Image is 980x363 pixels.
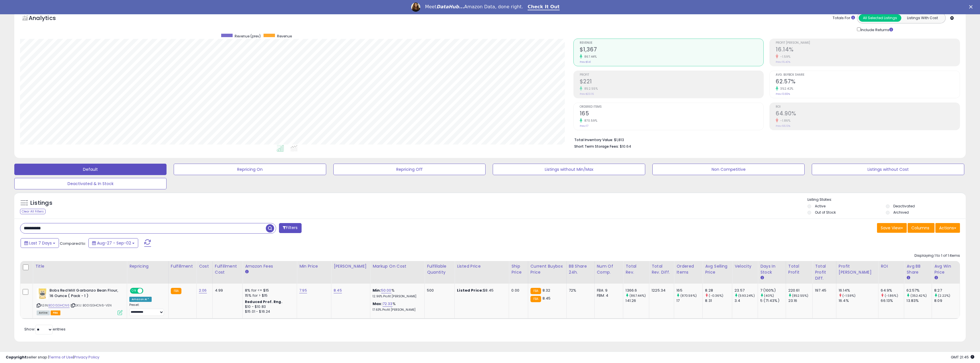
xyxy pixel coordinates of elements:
[676,298,702,303] div: 17
[528,4,560,10] a: Check It Out
[70,303,112,308] span: | SKU: B00ISGHCN6-VEN
[680,293,697,298] small: (870.59%)
[778,55,790,59] small: -1.59%
[776,60,790,64] small: Prev: 16.40%
[411,3,420,12] img: Profile image for Georgie
[709,293,723,298] small: (-0.36%)
[245,304,292,309] div: $10 - $10.83
[839,288,878,293] div: 16.14%
[853,26,900,33] div: Include Returns
[934,298,960,303] div: 8.09
[580,92,594,96] small: Prev: $23.16
[530,263,564,275] div: Current Buybox Price
[910,293,927,298] small: (352.42%)
[171,288,181,294] small: FBA
[620,144,631,149] span: $10.64
[776,105,960,109] span: ROI
[245,293,292,298] div: 15% for > $15
[815,263,834,281] div: Total Profit Diff.
[580,78,764,86] h2: $221
[839,298,878,303] div: 16.4%
[582,119,597,123] small: 870.59%
[543,296,551,301] span: 8.45
[457,263,506,269] div: Listed Price
[373,263,422,269] div: Markup on Cost
[427,263,452,275] div: Fulfillable Quantity
[50,288,119,300] b: Bobs Red Mill Garbanzo Bean Flour, 16 Ounce ( Pack - 1 )
[373,288,381,293] b: Min:
[174,164,326,175] button: Repricing On
[951,354,974,360] span: 2025-09-10 21:45 GMT
[778,119,790,123] small: -1.86%
[14,178,167,189] button: Deactivated & In Stock
[530,288,541,294] small: FBA
[199,288,207,293] a: 2.06
[511,288,523,293] div: 0.00
[885,293,898,298] small: (-1.86%)
[37,288,122,314] div: ASIN:
[815,288,832,293] div: 197.45
[427,288,450,293] div: 500
[48,303,70,308] a: B00ISGHCN6
[738,293,755,298] small: (593.24%)
[859,14,901,22] button: All Selected Listings
[934,263,957,275] div: Avg Win Price
[893,210,909,215] label: Archived
[299,263,329,269] div: Min Price
[776,46,960,54] h2: 16.14%
[130,288,138,293] span: ON
[373,301,420,312] div: %
[776,78,960,86] h2: 62.57%
[815,210,836,215] label: Out of Stock
[88,238,138,248] button: Aug-27 - Sep-02
[543,288,551,293] span: 8.32
[569,288,590,293] div: 72%
[906,275,910,280] small: Avg BB Share.
[893,204,915,208] label: Deactivated
[676,288,702,293] div: 165
[734,263,755,269] div: Velocity
[815,204,825,208] label: Active
[425,4,523,10] div: Meet Amazon Data, done right.
[705,288,732,293] div: 8.28
[734,298,758,303] div: 3.4
[881,288,904,293] div: 64.9%
[776,110,960,118] h2: 64.90%
[734,288,758,293] div: 23.57
[792,293,808,298] small: (852.55%)
[333,164,486,175] button: Repricing Off
[914,253,960,258] div: Displaying 1 to 1 of 1 items
[245,309,292,314] div: $15.01 - $16.24
[14,164,167,175] button: Default
[901,14,944,22] button: Listings With Cost
[776,41,960,45] span: Profit [PERSON_NAME]
[788,298,812,303] div: 23.16
[807,197,966,202] p: Listing States:
[574,137,613,142] b: Total Inventory Value:
[776,92,790,96] small: Prev: 13.83%
[776,124,790,128] small: Prev: 66.13%
[279,223,301,233] button: Filters
[906,298,932,303] div: 13.83%
[97,240,131,246] span: Aug-27 - Sep-02
[334,263,368,269] div: [PERSON_NAME]
[580,41,764,45] span: Revenue
[911,225,929,231] span: Columns
[436,4,464,9] i: DataHub...
[20,209,45,214] div: Clear All Filters
[245,299,282,304] b: Reduced Prof. Rng.
[215,288,238,293] div: 4.99
[629,293,646,298] small: (867.44%)
[833,15,855,21] div: Totals For
[580,110,764,118] h2: 165
[569,263,592,275] div: BB Share 24h.
[625,298,649,303] div: 141.26
[129,263,166,269] div: Repricing
[381,288,391,293] a: 50.00
[764,293,774,298] small: (40%)
[129,303,164,316] div: Preset:
[705,263,730,275] div: Avg Selling Price
[299,288,307,293] a: 7.95
[493,164,645,175] button: Listings without Min/Max
[582,87,598,91] small: 852.55%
